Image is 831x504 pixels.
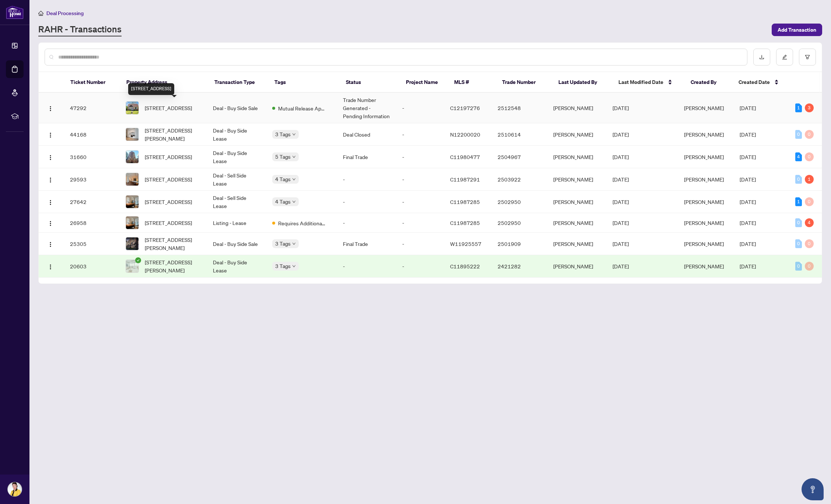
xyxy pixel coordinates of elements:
[64,168,120,191] td: 29593
[613,105,629,111] span: [DATE]
[278,104,326,112] span: Mutual Release Approved
[48,132,53,138] img: Logo
[340,72,400,93] th: Status
[795,103,802,112] div: 1
[450,198,480,205] span: C11987285
[207,93,267,123] td: Deal - Buy Side Sale
[782,54,787,60] span: edit
[126,173,138,186] img: thumbnail-img
[145,175,192,183] span: [STREET_ADDRESS]
[207,255,267,278] td: Deal - Buy Side Lease
[684,154,724,160] span: [PERSON_NAME]
[805,197,814,206] div: 0
[126,151,138,163] img: thumbnail-img
[448,72,497,93] th: MLS #
[48,177,53,183] img: Logo
[275,262,291,270] span: 3 Tags
[739,78,770,86] span: Created Date
[48,155,53,161] img: Logo
[492,123,547,146] td: 2510614
[64,123,120,146] td: 44168
[795,175,802,184] div: 0
[805,239,814,248] div: 0
[396,168,444,191] td: -
[795,130,802,139] div: 0
[778,24,816,36] span: Add Transaction
[126,102,138,114] img: thumbnail-img
[126,237,138,250] img: thumbnail-img
[145,153,192,161] span: [STREET_ADDRESS]
[492,168,547,191] td: 2503922
[740,154,756,160] span: [DATE]
[207,146,267,168] td: Deal - Buy Side Lease
[684,131,724,138] span: [PERSON_NAME]
[207,191,267,213] td: Deal - Sell Side Lease
[48,106,53,112] img: Logo
[805,262,814,271] div: 0
[48,264,53,270] img: Logo
[805,54,810,60] span: filter
[275,152,291,161] span: 5 Tags
[145,236,201,252] span: [STREET_ADDRESS][PERSON_NAME]
[759,54,764,60] span: download
[492,146,547,168] td: 2504967
[207,233,267,255] td: Deal - Buy Side Sale
[613,263,629,269] span: [DATE]
[450,219,480,226] span: C11987285
[337,146,397,168] td: Final Trade
[547,213,607,233] td: [PERSON_NAME]
[492,233,547,255] td: 2501909
[547,93,607,123] td: [PERSON_NAME]
[64,191,120,213] td: 27642
[135,257,141,263] span: check-circle
[740,176,756,183] span: [DATE]
[292,200,296,204] span: down
[64,146,120,168] td: 31660
[753,49,770,66] button: download
[795,239,802,248] div: 0
[553,72,613,93] th: Last Updated By
[396,93,444,123] td: -
[38,11,43,16] span: home
[337,123,397,146] td: Deal Closed
[6,6,24,19] img: logo
[547,123,607,146] td: [PERSON_NAME]
[126,216,138,229] img: thumbnail-img
[772,24,822,36] button: Add Transaction
[733,72,789,93] th: Created Date
[805,103,814,112] div: 3
[685,72,733,93] th: Created By
[450,154,480,160] span: C11980477
[805,130,814,139] div: 0
[547,255,607,278] td: [PERSON_NAME]
[45,102,56,114] button: Logo
[802,478,824,500] button: Open asap
[64,255,120,278] td: 20603
[684,198,724,205] span: [PERSON_NAME]
[337,191,397,213] td: -
[64,213,120,233] td: 26958
[145,126,201,142] span: [STREET_ADDRESS][PERSON_NAME]
[613,198,629,205] span: [DATE]
[207,213,267,233] td: Listing - Lease
[396,146,444,168] td: -
[48,242,53,247] img: Logo
[275,197,291,206] span: 4 Tags
[145,258,201,274] span: [STREET_ADDRESS][PERSON_NAME]
[795,218,802,227] div: 0
[145,104,192,112] span: [STREET_ADDRESS]
[45,173,56,185] button: Logo
[64,93,120,123] td: 47292
[613,154,629,160] span: [DATE]
[684,219,724,226] span: [PERSON_NAME]
[207,168,267,191] td: Deal - Sell Side Lease
[396,123,444,146] td: -
[396,191,444,213] td: -
[48,200,53,205] img: Logo
[45,151,56,163] button: Logo
[45,217,56,229] button: Logo
[64,72,120,93] th: Ticket Number
[208,72,269,93] th: Transaction Type
[337,168,397,191] td: -
[618,78,663,86] span: Last Modified Date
